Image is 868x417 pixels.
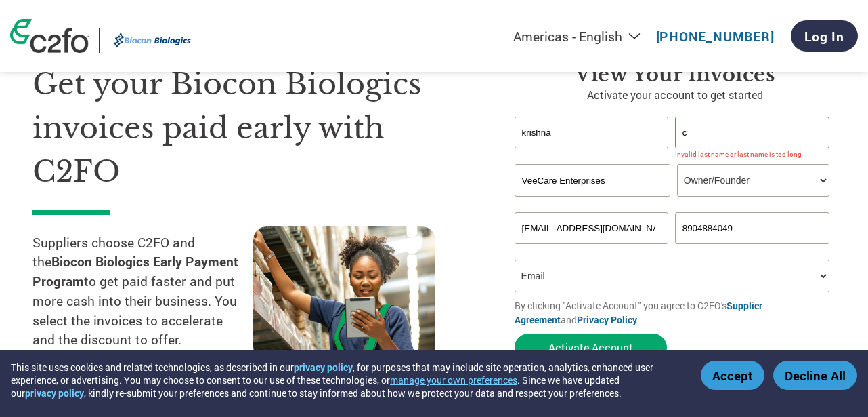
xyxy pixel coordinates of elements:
[515,198,829,207] div: Invalid company name or company name is too long
[515,87,836,103] p: Activate your account to get started
[701,361,764,390] button: Accept
[294,361,353,374] a: privacy policy
[390,374,517,386] button: manage your own preferences
[791,20,858,52] a: Log In
[515,245,669,254] div: Inavlid Email Address
[675,150,829,159] div: Invalid last name or last name is too long
[515,62,836,87] h3: View Your Invoices
[253,226,435,360] img: supply chain worker
[515,164,671,197] input: Your company name*
[675,245,829,254] div: Inavlid Phone Number
[515,150,669,159] div: Invalid first name or first name is too long
[675,212,829,244] input: Phone*
[675,117,829,148] input: Last Name*
[515,299,762,326] a: Supplier Agreement
[10,19,89,53] img: c2fo logo
[515,334,667,361] button: Activate Account
[110,28,195,53] img: Biocon Biologics
[515,212,669,244] input: Invalid Email format
[11,361,681,399] div: This site uses cookies and related technologies, as described in our , for purposes that may incl...
[515,298,836,327] p: By clicking "Activate Account" you agree to C2FO's and
[656,28,775,45] a: [PHONE_NUMBER]
[32,233,253,351] p: Suppliers choose C2FO and the to get paid faster and put more cash into their business. You selec...
[515,117,669,148] input: First Name*
[25,386,84,399] a: privacy policy
[577,313,637,326] a: Privacy Policy
[32,62,474,194] h1: Get your Biocon Biologics invoices paid early with C2FO
[773,361,857,390] button: Decline All
[32,253,238,290] strong: Biocon Biologics Early Payment Program
[677,164,829,197] select: Title/Role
